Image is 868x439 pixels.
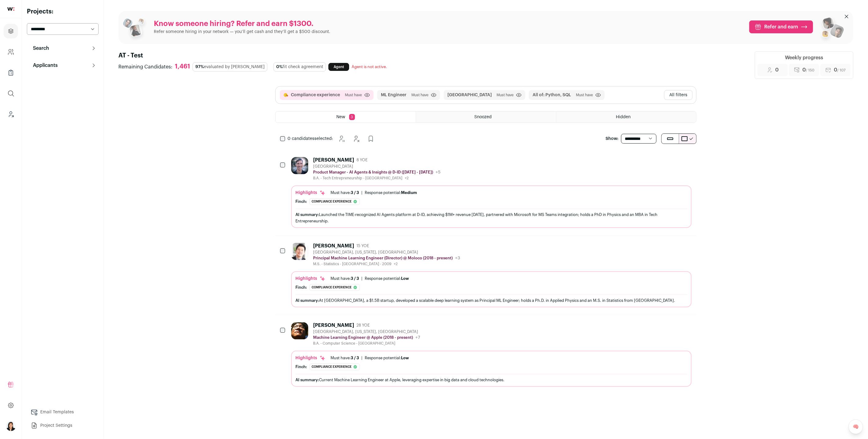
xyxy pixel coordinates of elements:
[335,133,348,145] button: Snooze
[295,199,307,204] div: Finch:
[785,54,823,61] div: Weekly progress
[291,243,692,307] a: [PERSON_NAME] 15 YOE [GEOGRAPHIC_DATA], [US_STATE], [GEOGRAPHIC_DATA] Principal Machine Learning ...
[309,198,360,205] div: Compliance experience
[818,15,845,44] img: referral_people_group_2-7c1ec42c15280f3369c0665c33c00ed472fd7f6af9dd0ec46c364f9a93ccf9a4.png
[313,256,453,261] p: Principal Machine Learning Engineer (Director) @ Moloco (2018 - present)
[356,323,370,328] span: 28 YOE
[273,62,326,71] div: fit check agreement
[365,276,409,281] div: Response potential:
[351,356,359,360] span: 3 / 3
[295,276,326,282] div: Highlights
[416,112,556,123] a: Snoozed
[533,92,571,98] button: All of: Python, SQL
[6,421,16,431] button: Open dropdown
[848,419,863,434] a: 🧠
[291,322,692,387] a: [PERSON_NAME] 28 YOE [GEOGRAPHIC_DATA], [US_STATE], [GEOGRAPHIC_DATA] Machine Learning Engineer @...
[309,284,360,291] div: Compliance experience
[455,256,460,260] span: +3
[331,190,417,195] ul: |
[313,250,460,255] div: [GEOGRAPHIC_DATA], [US_STATE], [GEOGRAPHIC_DATA]
[415,335,420,340] span: +7
[313,170,433,175] p: Product Manager - AI Agents & Insights @ D-ID ([DATE] - [DATE])
[27,7,99,16] h2: Projects:
[331,190,359,195] div: Must have:
[401,276,409,280] span: Low
[331,276,409,281] ul: |
[291,243,308,260] img: 0e01e81babc61fb95dcc74e8c36a09470aafaa372f551425415ff70d2fcb5077
[291,157,308,174] img: bc06f7816d8d42cc0c2bfdbef81400ab4269f151cbe2e7dc2715529477d1ada0
[576,93,593,97] span: Must have
[356,243,369,248] span: 15 YOE
[616,115,631,119] span: Hidden
[352,65,387,69] span: Agent is not active.
[401,356,409,360] span: Low
[365,190,417,195] div: Response potential:
[118,63,172,71] span: Remaining Candidates:
[806,68,814,72] span: / 150
[27,406,99,418] a: Email Templates
[295,378,319,382] span: AI summary:
[195,65,204,69] span: 97%
[802,66,814,74] span: 0
[365,133,377,145] button: Add to Prospects
[664,90,693,100] button: All filters
[4,24,18,38] a: Projects
[381,92,407,98] button: ML Engineer
[328,63,349,71] a: Agent
[349,114,355,120] span: 3
[365,356,409,360] div: Response potential:
[313,243,354,249] div: [PERSON_NAME]
[606,136,619,142] p: Show:
[295,377,687,383] div: Current Machine Learning Engineer at Apple, leveraging expertise in big data and cloud technologies.
[6,421,16,431] img: 13709957-medium_jpg
[295,364,307,369] div: Finch:
[27,59,99,71] button: Applicants
[175,63,190,71] div: 1,461
[309,364,360,370] div: Compliance experience
[154,19,330,29] p: Know someone hiring? Refer and earn $1300.
[288,137,314,141] span: 0 candidates
[351,276,359,280] span: 3 / 3
[775,66,779,74] span: 0
[4,65,18,80] a: Company Lists
[313,157,354,163] div: [PERSON_NAME]
[351,191,359,195] span: 3 / 3
[497,93,514,97] span: Must have
[29,45,49,52] p: Search
[313,164,440,169] div: [GEOGRAPHIC_DATA]
[291,157,692,228] a: [PERSON_NAME] 8 YOE [GEOGRAPHIC_DATA] Product Manager - AI Agents & Insights @ D-ID ([DATE] - [DA...
[193,62,267,71] div: evaluated by [PERSON_NAME]
[295,298,319,302] span: AI summary:
[313,262,460,266] div: M.S. - Statistics - [GEOGRAPHIC_DATA] - 2009
[447,92,492,98] button: [GEOGRAPHIC_DATA]
[394,262,398,266] span: +2
[313,335,413,340] p: Machine Learning Engineer @ Apple (2018 - present)
[154,29,330,35] p: Refer someone hiring in your network — you’ll get cash and they’ll get a $500 discount.
[313,322,354,328] div: [PERSON_NAME]
[295,285,307,290] div: Finch:
[556,112,696,123] a: Hidden
[291,92,340,98] button: Compliance experience
[331,356,359,360] div: Must have:
[337,115,345,119] span: New
[7,7,14,11] img: wellfound-shorthand-0d5821cbd27db2630d0214b213865d53afaa358527fdda9d0ea32b1df1b89c2c.svg
[401,191,417,195] span: Medium
[276,65,283,69] span: 0%
[295,297,687,304] div: At [GEOGRAPHIC_DATA], a $1.5B startup, developed a scalable deep learning system as Principal ML ...
[295,211,687,224] div: Launched the TIME-recognized AI Agents platform at D-ID, achieving $1M+ revenue [DATE], partnered...
[313,329,420,334] div: [GEOGRAPHIC_DATA], [US_STATE], [GEOGRAPHIC_DATA]
[356,158,367,163] span: 8 YOE
[474,115,492,119] span: Snoozed
[118,51,391,60] h1: AT - Test
[749,20,813,33] a: Refer and earn
[837,68,846,72] span: / 107
[27,419,99,432] a: Project Settings
[834,66,846,74] span: 0
[295,190,326,196] div: Highlights
[331,356,409,360] ul: |
[411,93,429,97] span: Must have
[350,133,362,145] button: Hide
[4,107,18,122] a: Leads (Backoffice)
[313,341,420,346] div: B.A. - Computer Science - [GEOGRAPHIC_DATA]
[436,170,440,174] span: +5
